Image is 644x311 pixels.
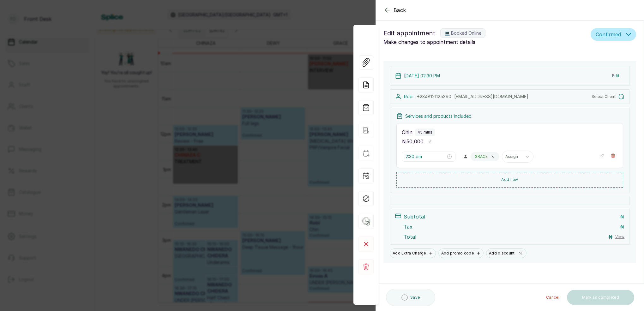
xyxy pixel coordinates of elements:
[620,213,624,220] p: ₦
[404,73,440,79] p: [DATE] 02:30 PM
[620,223,624,230] p: ₦
[404,223,412,230] p: Tax
[440,28,485,38] label: 💻 Booked Online
[607,70,624,81] button: Edit
[592,94,616,99] span: Select Client
[386,289,435,306] button: Save
[475,154,488,159] p: GRACE
[608,233,613,241] p: ₦
[418,130,432,135] p: 45 mins
[383,28,435,38] span: Edit appointment
[486,248,527,258] button: Add discount
[406,138,424,145] span: 50,000
[567,290,634,305] button: Mark as completed
[591,28,636,41] button: Confirmed
[404,93,528,100] p: Robi ·
[615,234,624,239] button: View
[383,38,588,46] p: Make changes to appointment details
[402,138,424,145] p: ₦
[405,113,472,119] p: Services and products included
[406,153,446,160] input: Select time
[404,233,416,241] p: Total
[592,93,624,100] button: Select Client
[383,6,406,14] button: Back
[438,248,484,258] button: Add promo code
[390,248,436,258] button: Add Extra Charge
[541,290,564,305] button: Cancel
[417,94,528,99] span: +234 8121125390 | [EMAIL_ADDRESS][DOMAIN_NAME]
[396,172,623,188] button: Add new
[402,129,412,136] p: Chin
[596,31,621,38] span: Confirmed
[404,213,425,220] p: Subtotal
[394,6,406,14] span: Back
